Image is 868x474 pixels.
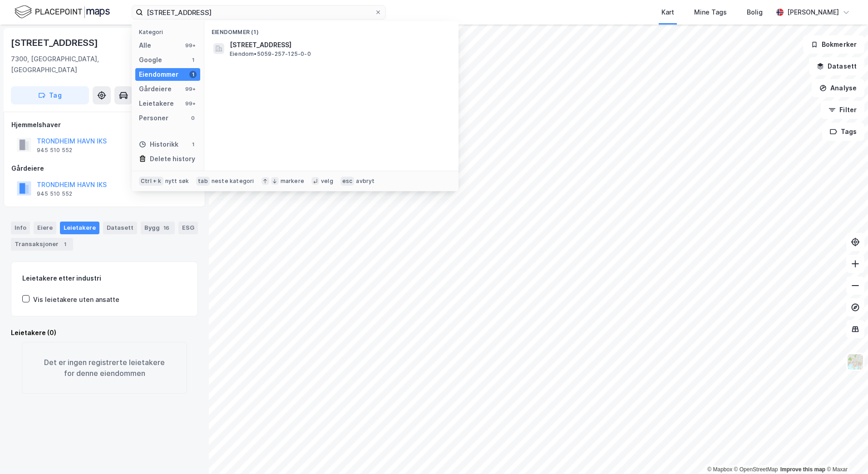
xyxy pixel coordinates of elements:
div: 7300, [GEOGRAPHIC_DATA], [GEOGRAPHIC_DATA] [11,54,149,75]
a: Improve this map [780,466,825,473]
div: 1 [189,56,197,64]
div: Delete history [150,153,195,164]
img: logo.f888ab2527a4732fd821a326f86c7f29.svg [15,4,110,20]
div: Det er ingen registrerte leietakere for denne eiendommen [22,342,187,394]
div: Hjemmelshaver [11,119,197,130]
div: nytt søk [165,178,189,185]
div: Bolig [747,7,763,18]
div: Eiendommer [139,69,178,80]
div: avbryt [356,178,375,185]
button: Datasett [809,57,864,75]
div: tab [196,177,210,186]
div: Leietakere [139,98,174,109]
div: ESG [178,222,198,234]
div: 945 510 552 [37,147,72,154]
div: esc [340,177,355,186]
div: Eiere [34,222,56,234]
button: Analyse [812,79,864,97]
div: Kategori [139,29,200,35]
div: Kontrollprogram for chat [823,430,868,474]
div: [PERSON_NAME] [787,7,839,18]
button: Bokmerker [803,35,864,54]
div: Eiendommer (1) [204,21,459,38]
div: Google [139,54,162,65]
img: Z [847,353,864,370]
div: 1 [189,71,197,78]
div: Gårdeiere [11,163,197,174]
div: Vis leietakere uten ansatte [33,294,119,305]
div: 0 [189,114,197,122]
div: Datasett [103,222,137,234]
input: Søk på adresse, matrikkel, gårdeiere, leietakere eller personer [143,5,375,19]
div: 945 510 552 [37,190,72,197]
div: Info [11,222,30,234]
span: Eiendom • 5059-257-125-0-0 [230,50,311,58]
div: Leietakere [60,222,99,234]
div: 99+ [184,85,197,93]
div: Leietakere (0) [11,327,198,338]
div: 1 [189,141,197,148]
div: Alle [139,40,151,51]
button: Tags [822,123,864,141]
div: Mine Tags [694,7,727,18]
div: Gårdeiere [139,84,172,94]
div: Leietakere etter industri [22,273,187,284]
div: 99+ [184,42,197,49]
div: velg [321,178,333,185]
div: 16 [162,223,171,232]
a: Mapbox [707,466,732,473]
iframe: Chat Widget [823,430,868,474]
div: 99+ [184,100,197,107]
div: 1 [60,240,69,249]
div: [STREET_ADDRESS] [11,35,100,50]
span: [STREET_ADDRESS] [230,39,448,50]
div: Personer [139,113,168,123]
div: Bygg [141,222,175,234]
div: Ctrl + k [139,177,163,186]
button: Filter [821,101,864,119]
div: Historikk [139,139,178,150]
div: Kart [661,7,674,18]
div: Transaksjoner [11,238,73,251]
a: OpenStreetMap [734,466,778,473]
button: Tag [11,86,89,104]
div: neste kategori [212,178,254,185]
div: markere [281,178,304,185]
